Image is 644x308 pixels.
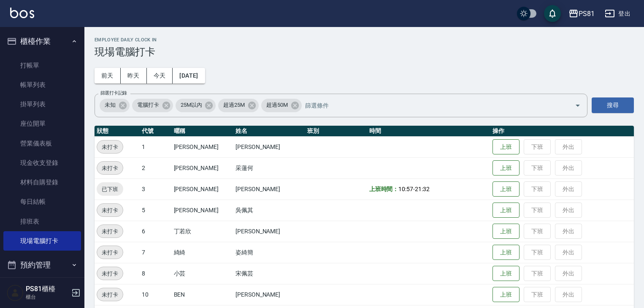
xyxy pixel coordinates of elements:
span: 10:57 [398,186,413,192]
td: - [367,178,491,200]
button: 搜尋 [592,97,634,113]
a: 材料自購登錄 [3,173,81,192]
button: 上班 [492,266,520,281]
a: 現場電腦打卡 [3,231,81,251]
img: Person [7,284,24,301]
div: 超過50M [261,99,302,112]
span: 已下班 [97,185,123,194]
span: 超過50M [261,101,293,109]
a: 營業儀表板 [3,134,81,153]
a: 每日結帳 [3,192,81,211]
td: 綺綺 [172,242,233,263]
span: 未打卡 [97,164,123,173]
td: 3 [140,178,172,200]
td: 5 [140,200,172,221]
td: 7 [140,242,172,263]
td: 10 [140,284,172,305]
p: 櫃台 [26,293,69,301]
b: 上班時間： [369,186,399,192]
span: 21:32 [415,186,430,192]
div: 未知 [100,99,130,112]
span: 未打卡 [97,269,123,278]
a: 排班表 [3,212,81,231]
label: 篩選打卡記錄 [100,90,127,96]
th: 班別 [305,126,367,137]
td: BEN [172,284,233,305]
th: 時間 [367,126,491,137]
td: 6 [140,221,172,242]
button: 上班 [492,160,520,176]
td: 吳佩其 [233,200,305,221]
th: 代號 [140,126,172,137]
button: 登出 [601,6,634,22]
td: 1 [140,136,172,157]
td: 小芸 [172,263,233,284]
button: 今天 [147,68,173,84]
td: 8 [140,263,172,284]
span: 未打卡 [97,248,123,257]
div: PS81 [579,8,595,19]
td: 姿綺簡 [233,242,305,263]
button: 上班 [492,245,520,260]
span: 未打卡 [97,290,123,299]
button: 櫃檯作業 [3,30,81,52]
div: 25M以內 [176,99,216,112]
h3: 現場電腦打卡 [95,46,634,58]
td: 宋佩芸 [233,263,305,284]
a: 現金收支登錄 [3,153,81,173]
th: 狀態 [95,126,140,137]
a: 打帳單 [3,56,81,75]
button: 昨天 [121,68,147,84]
input: 篩選條件 [303,98,560,113]
td: [PERSON_NAME] [233,221,305,242]
button: [DATE] [173,68,205,84]
button: 上班 [492,224,520,239]
td: [PERSON_NAME] [233,178,305,200]
th: 姓名 [233,126,305,137]
span: 未打卡 [97,227,123,236]
a: 帳單列表 [3,75,81,95]
div: 電腦打卡 [132,99,173,112]
td: 采蓮何 [233,157,305,178]
td: [PERSON_NAME] [172,136,233,157]
td: [PERSON_NAME] [172,200,233,221]
a: 掛單列表 [3,95,81,114]
td: 2 [140,157,172,178]
button: 上班 [492,287,520,303]
td: 丁若欣 [172,221,233,242]
span: 未知 [100,101,121,109]
span: 未打卡 [97,143,123,151]
td: [PERSON_NAME] [233,284,305,305]
td: [PERSON_NAME] [172,157,233,178]
button: PS81 [565,5,598,22]
h5: PS81櫃檯 [26,285,69,293]
td: [PERSON_NAME] [172,178,233,200]
h2: Employee Daily Clock In [95,37,634,43]
button: 上班 [492,203,520,218]
span: 超過25M [218,101,250,109]
button: 上班 [492,181,520,197]
span: 未打卡 [97,206,123,215]
img: Logo [10,8,34,18]
button: 報表及分析 [3,276,81,298]
span: 25M以內 [176,101,207,109]
div: 超過25M [218,99,259,112]
span: 電腦打卡 [132,101,164,109]
th: 暱稱 [172,126,233,137]
button: 預約管理 [3,254,81,276]
button: Open [571,99,584,112]
th: 操作 [490,126,634,137]
button: 上班 [492,139,520,155]
button: save [544,5,561,22]
td: [PERSON_NAME] [233,136,305,157]
a: 座位開單 [3,114,81,133]
button: 前天 [95,68,121,84]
